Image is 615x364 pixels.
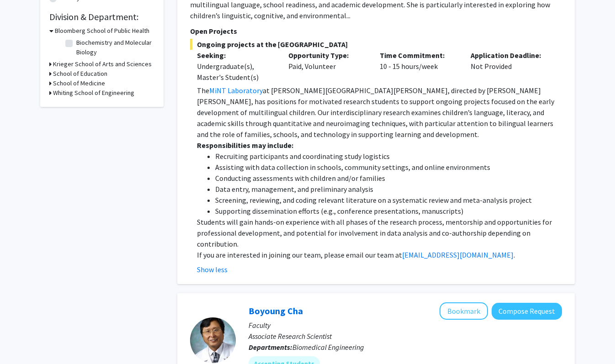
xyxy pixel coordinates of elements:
[7,323,39,357] iframe: Chat
[492,303,562,320] button: Compose Request to Boyoung Cha
[197,61,275,83] div: Undergraduate(s), Master's Student(s)
[197,50,275,61] p: Seeking:
[190,26,562,37] p: Open Projects
[53,79,105,88] h3: School of Medicine
[215,195,562,206] li: Screening, reviewing, and coding relevant literature on a systematic review and meta-analysis pro...
[292,343,364,352] span: Biomedical Engineering
[288,50,366,61] p: Opportunity Type:
[197,249,562,260] p: If you are interested in joining our team, please email our team at .
[471,50,548,61] p: Application Deadline:
[380,50,457,61] p: Time Commitment:
[197,141,293,150] strong: Responsibilities may include:
[215,162,562,173] li: Assisting with data collection in schools, community settings, and online environments
[249,343,292,352] b: Departments:
[440,302,488,320] button: Add Boyoung Cha to Bookmarks
[197,216,562,249] p: Students will gain hands-on experience with all phases of the research process, mentorship and op...
[197,264,228,275] button: Show less
[55,26,149,36] h3: Bloomberg School of Public Health
[76,38,152,57] label: Biochemistry and Molecular Biology
[249,320,562,331] p: Faculty
[49,11,154,22] h2: Division & Department:
[53,69,107,79] h3: School of Education
[281,50,373,83] div: Paid, Volunteer
[197,85,562,140] p: The at [PERSON_NAME][GEOGRAPHIC_DATA][PERSON_NAME], directed by [PERSON_NAME] [PERSON_NAME], has ...
[190,39,562,50] span: Ongoing projects at the [GEOGRAPHIC_DATA]
[215,206,562,216] li: Supporting dissemination efforts (e.g., conference presentations, manuscripts)
[215,184,562,195] li: Data entry, management, and preliminary analysis
[215,151,562,162] li: Recruiting participants and coordinating study logistics
[209,86,263,95] a: MiNT Laboratory
[53,59,152,69] h3: Krieger School of Arts and Sciences
[215,173,562,184] li: Conducting assessments with children and/or families
[249,305,303,317] a: Boyoung Cha
[249,331,562,342] p: Associate Research Scientist
[464,50,555,83] div: Not Provided
[402,250,514,259] a: [EMAIL_ADDRESS][DOMAIN_NAME]
[53,88,134,98] h3: Whiting School of Engineering
[373,50,464,83] div: 10 - 15 hours/week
